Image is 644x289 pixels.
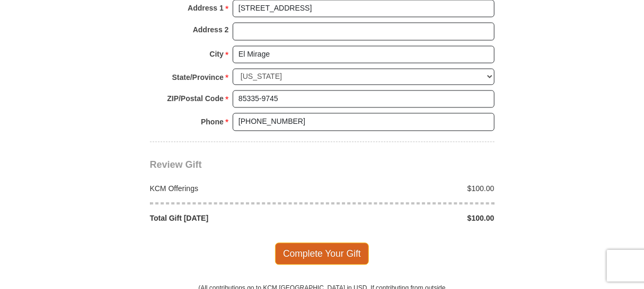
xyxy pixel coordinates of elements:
[322,213,500,223] div: $100.00
[201,114,224,129] strong: Phone
[275,242,369,265] span: Complete Your Gift
[144,213,322,223] div: Total Gift [DATE]
[167,91,224,106] strong: ZIP/Postal Code
[209,47,223,61] strong: City
[322,183,500,194] div: $100.00
[150,159,202,170] span: Review Gift
[144,183,322,194] div: KCM Offerings
[188,1,224,15] strong: Address 1
[193,22,229,37] strong: Address 2
[172,70,224,85] strong: State/Province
